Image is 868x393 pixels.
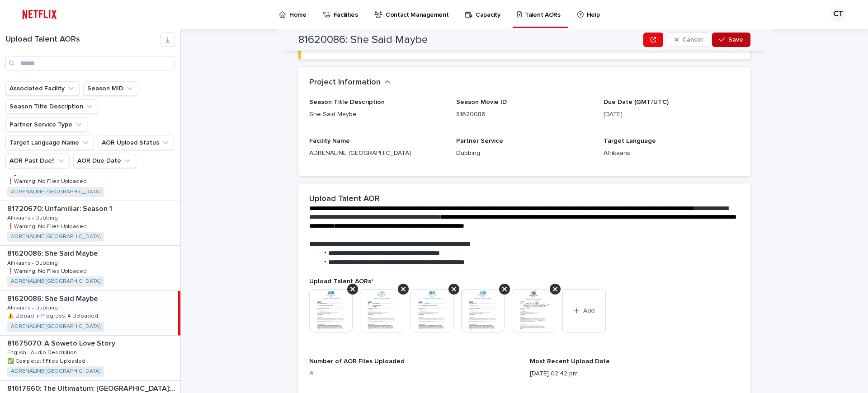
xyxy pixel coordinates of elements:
p: ✅ Complete: 1 Files Uploaded [7,356,87,365]
button: Associated Facility [5,81,80,96]
p: 81675070: A Soweto Love Story [7,337,117,348]
span: Add [583,308,594,314]
div: CT [831,7,845,22]
p: ❗️Warning: No Files Uploaded [7,177,89,185]
button: AOR Due Date [73,154,136,168]
a: ADRENALINE [GEOGRAPHIC_DATA] [11,323,100,330]
p: She Said Maybe [309,110,445,119]
p: ❗️Warning: No Files Uploaded [7,222,89,230]
p: Afrikaans - Dubbing [7,258,60,267]
span: Upload Talent AORs [309,278,373,285]
p: ADRENALINE [GEOGRAPHIC_DATA] [309,149,445,158]
button: Add [562,289,606,332]
h1: Upload Talent AORs [5,35,160,45]
button: AOR Past Due? [5,154,70,168]
p: ⚠️ Upload In Progress: 4 Uploaded [7,311,100,319]
p: 81620086: She Said Maybe [7,293,99,303]
span: Due Date (GMT/UTC) [604,99,669,105]
p: 4 [309,369,519,379]
p: Dubbing [456,149,592,158]
span: Season Movie ID [456,99,507,105]
a: ADRENALINE [GEOGRAPHIC_DATA] [11,189,100,195]
span: Cancel [682,37,703,43]
h2: Upload Talent AOR [309,194,380,204]
a: ADRENALINE [GEOGRAPHIC_DATA] [11,234,100,240]
p: 81720670: Unfamiliar: Season 1 [7,203,114,213]
p: 81620086: She Said Maybe [7,248,99,258]
input: Search [5,56,175,70]
p: ❗️Warning: No Files Uploaded [7,267,89,275]
span: Facility Name [309,138,350,144]
button: Season MID [83,81,138,96]
span: Number of AOR Files Uploaded [309,358,405,365]
span: Most Recent Upload Date [530,358,610,365]
p: Afrikaans [604,149,740,158]
span: Partner Service [456,138,503,144]
button: Partner Service Type [5,117,87,132]
button: Save [712,33,750,47]
button: Season Title Description [5,99,98,114]
p: [DATE] [604,110,740,119]
p: [DATE] 02:42 pm [530,369,740,379]
button: Project Information [309,78,391,88]
p: 81617660: The Ultimatum: [GEOGRAPHIC_DATA]: Season 1 [7,383,179,393]
p: 81620086 [456,110,592,119]
p: English - Audio Description [7,348,79,356]
button: AOR Upload Status [98,136,174,150]
h2: 81620086: She Said Maybe [298,33,428,47]
img: ifQbXi3ZQGMSEF7WDB7W [18,5,61,23]
h2: Project Information [309,78,381,88]
a: ADRENALINE [GEOGRAPHIC_DATA] [11,368,100,374]
button: Cancel [667,33,710,47]
p: Afrikaans - Dubbing [7,213,60,221]
span: Season Title Description [309,99,385,105]
p: Afrikaans - Dubbing [7,303,60,311]
span: Target Language [604,138,656,144]
button: Target Language Name [5,136,94,150]
span: Save [728,37,743,43]
a: ADRENALINE [GEOGRAPHIC_DATA] [11,278,100,285]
